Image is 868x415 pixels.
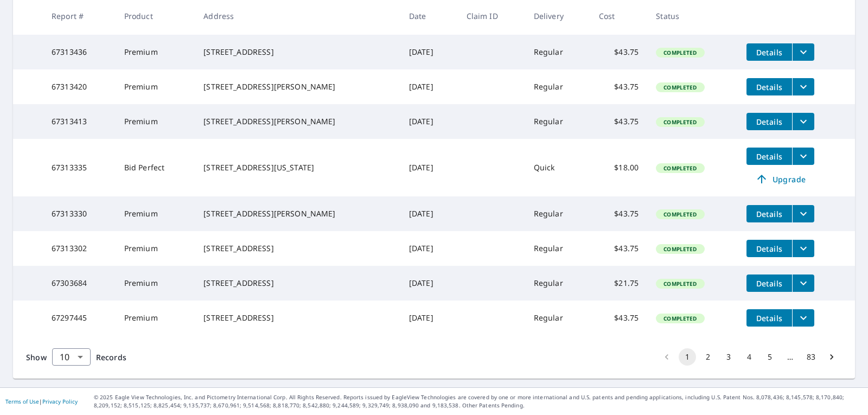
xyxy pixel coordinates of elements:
td: $43.75 [590,69,648,104]
td: Premium [116,231,195,266]
td: Premium [116,266,195,301]
span: Details [753,313,786,323]
td: Regular [525,196,590,231]
div: Show 10 records [52,348,91,366]
td: 67313413 [43,104,116,139]
button: filesDropdownBtn-67313302 [792,240,814,257]
td: 67313436 [43,35,116,69]
span: Details [753,278,786,289]
td: Premium [116,69,195,104]
div: [STREET_ADDRESS][PERSON_NAME] [203,116,392,127]
p: © 2025 Eagle View Technologies, Inc. and Pictometry International Corp. All Rights Reserved. Repo... [94,393,863,410]
button: filesDropdownBtn-67303684 [792,274,814,292]
span: Details [753,82,786,92]
td: [DATE] [400,266,458,301]
div: 10 [52,342,91,372]
td: 67313302 [43,231,116,266]
div: [STREET_ADDRESS][PERSON_NAME] [203,81,392,92]
button: Go to page 2 [699,348,717,366]
td: [DATE] [400,231,458,266]
a: Terms of Use [5,398,39,405]
span: Completed [657,245,703,253]
span: Details [753,209,786,219]
td: 67313330 [43,196,116,231]
button: filesDropdownBtn-67297445 [792,309,814,327]
button: detailsBtn-67303684 [746,274,792,292]
td: Bid Perfect [116,139,195,196]
td: Regular [525,69,590,104]
button: filesDropdownBtn-67313330 [792,205,814,222]
span: Records [96,352,126,362]
span: Details [753,47,786,58]
div: [STREET_ADDRESS] [203,47,392,58]
td: Regular [525,301,590,335]
span: Details [753,151,786,162]
nav: pagination navigation [656,348,842,366]
td: Regular [525,104,590,139]
td: [DATE] [400,301,458,335]
span: Completed [657,118,703,126]
span: Completed [657,84,703,91]
button: page 1 [679,348,696,366]
button: filesDropdownBtn-67313420 [792,78,814,95]
div: … [782,352,799,362]
td: $43.75 [590,35,648,69]
button: detailsBtn-67313330 [746,205,792,222]
span: Completed [657,49,703,56]
span: Upgrade [753,173,808,186]
button: Go to next page [823,348,840,366]
button: filesDropdownBtn-67313413 [792,113,814,130]
button: Go to page 5 [761,348,778,366]
span: Completed [657,164,703,172]
td: $18.00 [590,139,648,196]
td: 67303684 [43,266,116,301]
td: Premium [116,196,195,231]
a: Privacy Policy [42,398,78,405]
span: Show [26,352,47,362]
span: Details [753,117,786,127]
td: 67297445 [43,301,116,335]
span: Completed [657,315,703,322]
button: detailsBtn-67313413 [746,113,792,130]
div: [STREET_ADDRESS] [203,243,392,254]
div: [STREET_ADDRESS][US_STATE] [203,162,392,173]
button: detailsBtn-67313335 [746,148,792,165]
span: Completed [657,210,703,218]
td: [DATE] [400,35,458,69]
td: Quick [525,139,590,196]
td: Regular [525,266,590,301]
td: $43.75 [590,104,648,139]
a: Upgrade [746,170,814,188]
td: Premium [116,35,195,69]
button: detailsBtn-67297445 [746,309,792,327]
button: Go to page 3 [720,348,737,366]
button: detailsBtn-67313420 [746,78,792,95]
td: [DATE] [400,196,458,231]
span: Completed [657,280,703,288]
div: [STREET_ADDRESS][PERSON_NAME] [203,208,392,219]
button: filesDropdownBtn-67313436 [792,43,814,61]
div: [STREET_ADDRESS] [203,312,392,323]
td: Premium [116,104,195,139]
td: 67313420 [43,69,116,104]
td: Regular [525,231,590,266]
button: Go to page 4 [741,348,758,366]
td: [DATE] [400,139,458,196]
td: 67313335 [43,139,116,196]
td: $43.75 [590,301,648,335]
p: | [5,398,78,405]
button: detailsBtn-67313302 [746,240,792,257]
td: $43.75 [590,231,648,266]
td: $43.75 [590,196,648,231]
td: Premium [116,301,195,335]
span: Details [753,244,786,254]
td: Regular [525,35,590,69]
button: Go to page 83 [802,348,820,366]
button: detailsBtn-67313436 [746,43,792,61]
div: [STREET_ADDRESS] [203,278,392,289]
td: [DATE] [400,104,458,139]
td: [DATE] [400,69,458,104]
td: $21.75 [590,266,648,301]
button: filesDropdownBtn-67313335 [792,148,814,165]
